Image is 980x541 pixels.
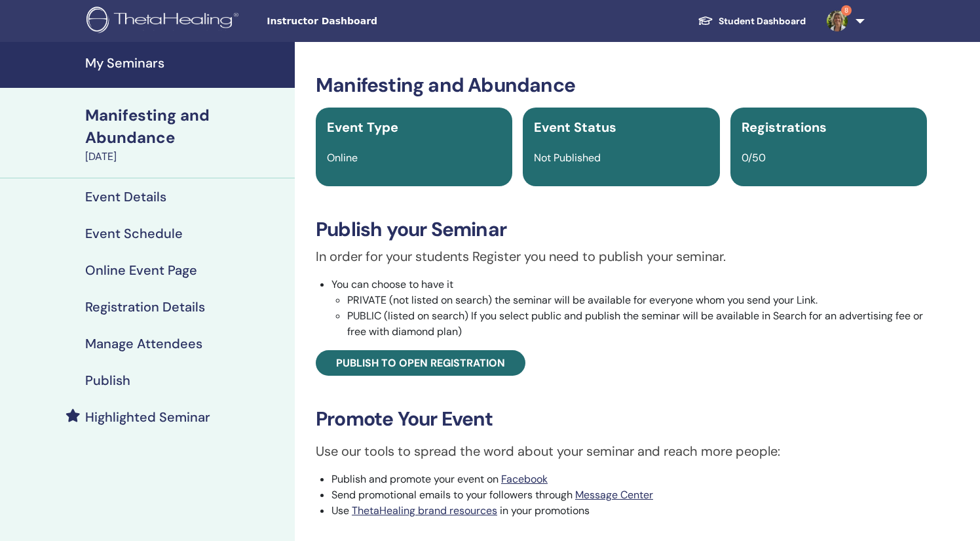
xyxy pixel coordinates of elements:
a: Manifesting and Abundance[DATE] [77,104,295,165]
img: logo.png [86,7,243,36]
span: Online [327,151,358,165]
h4: Highlighted Seminar [85,409,210,425]
a: Message Center [575,488,653,502]
span: 0/50 [742,151,766,165]
li: PUBLIC (listed on search) If you select public and publish the seminar will be available in Searc... [347,308,927,340]
h4: My Seminars [85,55,287,71]
span: Instructor Dashboard [267,14,463,28]
span: Event Status [534,119,616,136]
a: ThetaHealing brand resources [352,504,497,517]
div: Manifesting and Abundance [85,104,287,149]
span: Publish to open registration [336,356,505,370]
li: Publish and promote your event on [331,471,927,487]
h4: Registration Details [85,299,205,315]
h3: Publish your Seminar [316,218,927,241]
div: [DATE] [85,149,287,165]
a: Publish to open registration [316,350,525,376]
span: Event Type [327,119,398,136]
li: PRIVATE (not listed on search) the seminar will be available for everyone whom you send your Link. [347,292,927,308]
img: default.jpg [827,10,848,31]
h3: Manifesting and Abundance [316,73,927,97]
h3: Promote Your Event [316,407,927,431]
span: 8 [841,5,852,16]
img: graduation-cap-white.svg [698,15,713,26]
h4: Online Event Page [85,262,197,278]
h4: Event Details [85,189,166,205]
span: Not Published [534,151,601,165]
h4: Publish [85,372,130,388]
h4: Manage Attendees [85,336,202,351]
li: You can choose to have it [331,277,927,340]
a: Facebook [501,472,548,486]
li: Use in your promotions [331,503,927,519]
p: Use our tools to spread the word about your seminar and reach more people: [316,441,927,461]
p: In order for your students Register you need to publish your seminar. [316,247,927,266]
a: Student Dashboard [687,9,816,33]
li: Send promotional emails to your followers through [331,487,927,503]
span: Registrations [742,119,827,136]
h4: Event Schedule [85,226,183,241]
